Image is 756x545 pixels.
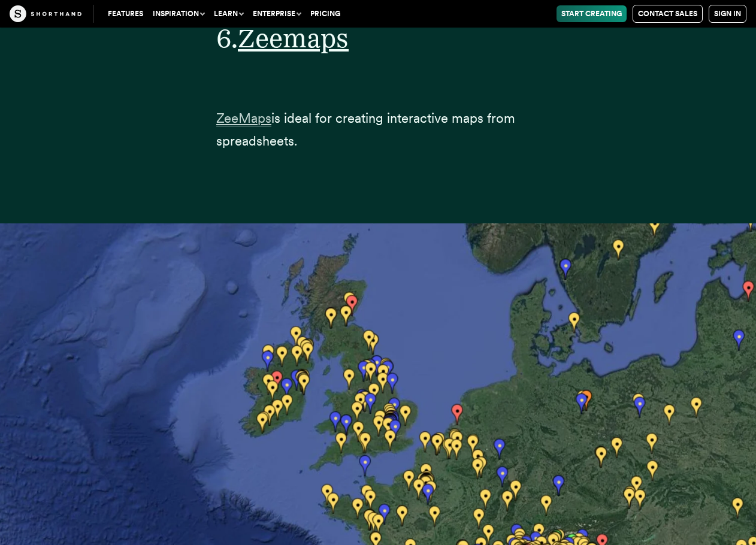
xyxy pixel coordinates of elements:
[216,22,238,54] span: 6.
[209,5,248,22] button: Learn
[248,5,306,22] button: Enterprise
[216,110,515,148] span: is ideal for creating interactive maps from spreadsheets.
[216,110,271,126] a: ZeeMaps
[148,5,209,22] button: Inspiration
[103,5,148,22] a: Features
[216,110,271,126] span: ZeeMaps
[306,5,345,22] a: Pricing
[10,5,81,22] img: The Craft
[633,5,703,23] a: Contact Sales
[238,22,349,54] a: Zeemaps
[709,5,746,23] a: Sign in
[557,5,627,22] a: Start Creating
